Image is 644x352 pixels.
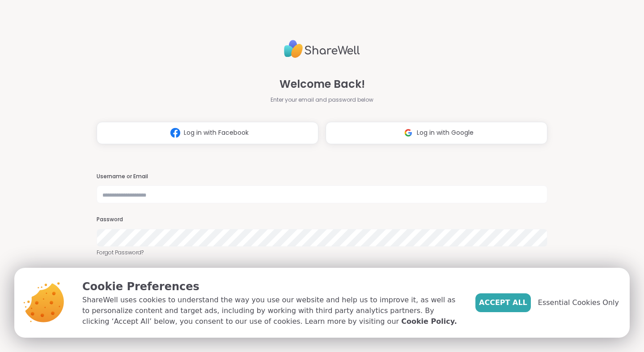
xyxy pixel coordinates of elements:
p: ShareWell uses cookies to understand the way you use our website and help us to improve it, as we... [82,295,461,327]
span: Enter your email and password below [271,96,373,104]
span: Accept All [479,297,527,308]
span: Log in with Facebook [184,128,249,137]
button: Log in with Google [326,122,547,144]
p: Cookie Preferences [82,279,461,295]
span: Essential Cookies Only [538,297,619,308]
button: Log in with Facebook [97,122,318,144]
img: ShareWell Logo [284,36,360,62]
span: Log in with Google [417,128,474,137]
span: Welcome Back! [280,76,365,92]
a: Forgot Password? [97,249,547,257]
h3: Username or Email [97,173,547,180]
h3: Password [97,216,547,223]
a: Cookie Policy. [401,316,457,327]
img: ShareWell Logomark [167,124,184,141]
button: Accept All [475,293,531,312]
img: ShareWell Logomark [400,124,417,141]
